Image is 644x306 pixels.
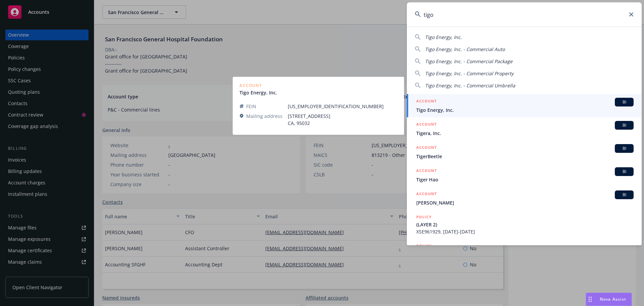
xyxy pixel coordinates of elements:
span: Nova Assist [600,296,626,302]
span: BI [618,192,631,198]
span: Tigo Energy, Inc. - Commercial Umbrella [425,82,515,89]
h5: POLICY [416,243,432,249]
span: Tigera, Inc. [416,130,634,137]
span: Tigo Energy, Inc. [425,34,462,40]
h5: ACCOUNT [416,144,437,152]
h5: POLICY [416,214,432,220]
span: TigerBeetle [416,153,634,160]
span: [PERSON_NAME] [416,199,634,206]
a: ACCOUNTBITigerBeetle [407,140,642,164]
span: Tigo Energy, Inc. - Commercial Property [425,70,514,77]
a: ACCOUNTBITiger Hao [407,164,642,187]
span: XSE961929, [DATE]-[DATE] [416,228,634,235]
a: POLICY(LAYER 2)XSE961929, [DATE]-[DATE] [407,210,642,239]
span: (LAYER 2) [416,221,634,228]
h5: ACCOUNT [416,190,437,199]
span: Tiger Hao [416,176,634,183]
span: Tigo Energy, Inc. [416,106,634,114]
span: BI [618,145,631,151]
span: Tigo Energy, Inc. - Commercial Package [425,58,513,64]
a: ACCOUNTBITigo Energy, Inc. [407,94,642,117]
input: Search... [407,2,642,27]
a: POLICY [407,239,642,268]
h5: ACCOUNT [416,167,437,175]
a: ACCOUNTBI[PERSON_NAME] [407,187,642,210]
h5: ACCOUNT [416,98,437,106]
a: ACCOUNTBITigera, Inc. [407,117,642,140]
span: BI [618,122,631,128]
h5: ACCOUNT [416,121,437,129]
span: BI [618,169,631,175]
div: Drag to move [586,293,594,306]
button: Nova Assist [586,293,632,306]
span: Tigo Energy, Inc. - Commercial Auto [425,46,505,52]
span: BI [618,99,631,105]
